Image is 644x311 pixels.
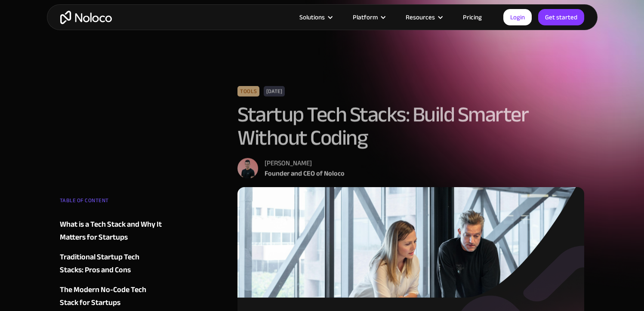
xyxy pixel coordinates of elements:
div: Platform [342,12,395,23]
div: Founder and CEO of Noloco [265,168,345,179]
div: Solutions [289,12,342,23]
div: Solutions [299,12,325,23]
a: Get started [538,9,584,25]
h1: Startup Tech Stacks: Build Smarter Without Coding [237,103,585,149]
div: [PERSON_NAME] [265,158,345,168]
a: Traditional Startup Tech Stacks: Pros and Cons [60,251,164,277]
div: [DATE] [264,86,285,96]
a: Login [503,9,532,25]
a: home [60,11,112,24]
div: Tools [237,86,259,96]
div: Resources [395,12,452,23]
div: Platform [353,12,378,23]
a: Pricing [452,12,493,23]
div: TABLE OF CONTENT [60,194,164,211]
a: What is a Tech Stack and Why It Matters for Startups [60,218,164,244]
div: Resources [406,12,435,23]
a: The Modern No-Code Tech Stack for Startups [60,283,164,309]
